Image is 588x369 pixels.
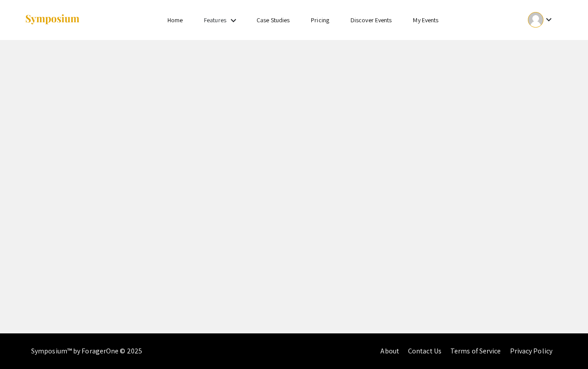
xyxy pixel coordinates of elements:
a: Terms of Service [450,346,501,356]
a: Privacy Policy [510,346,552,356]
img: Symposium by ForagerOne [24,14,80,26]
a: Pricing [311,16,329,24]
a: Features [204,16,226,24]
a: Discover Events [351,16,392,24]
button: Expand account dropdown [519,10,563,30]
mat-icon: Expand Features list [228,15,239,26]
a: About [380,346,399,356]
a: Home [167,16,183,24]
a: Case Studies [257,16,290,24]
a: My Events [413,16,438,24]
mat-icon: Expand account dropdown [543,14,554,25]
div: Symposium™ by ForagerOne © 2025 [31,333,142,369]
a: Contact Us [408,346,441,356]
